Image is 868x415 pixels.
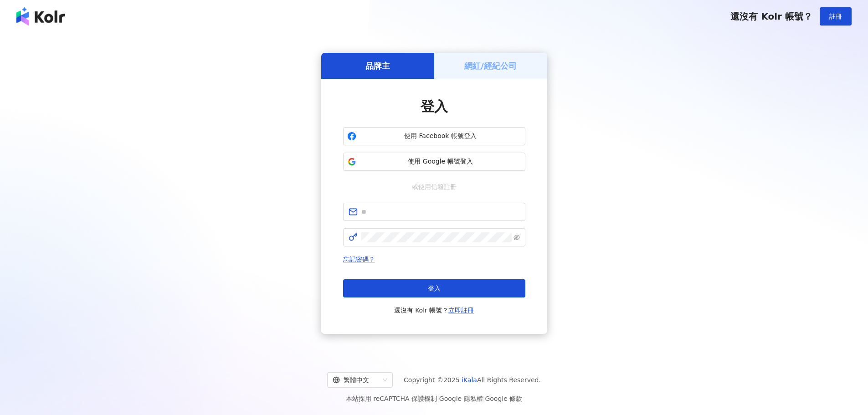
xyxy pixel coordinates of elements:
[820,7,852,26] button: 註冊
[404,374,541,385] span: Copyright © 2025 All Rights Reserved.
[428,285,441,292] span: 登入
[421,98,448,114] span: 登入
[343,256,375,263] a: 忘記密碼？
[346,393,522,404] span: 本站採用 reCAPTCHA 保護機制
[829,13,842,20] span: 註冊
[464,60,517,72] h5: 網紅/經紀公司
[439,395,483,402] a: Google 隱私權
[462,376,477,384] a: iKala
[485,395,522,402] a: Google 條款
[343,153,525,171] button: 使用 Google 帳號登入
[333,373,379,387] div: 繁體中文
[360,157,521,166] span: 使用 Google 帳號登入
[365,60,390,72] h5: 品牌主
[360,132,521,141] span: 使用 Facebook 帳號登入
[514,234,520,241] span: eye-invisible
[406,182,463,192] span: 或使用信箱註冊
[730,11,812,22] span: 還沒有 Kolr 帳號？
[448,307,474,314] a: 立即註冊
[343,279,525,297] button: 登入
[394,305,474,316] span: 還沒有 Kolr 帳號？
[437,395,439,402] span: |
[483,395,485,402] span: |
[16,7,65,26] img: logo
[343,127,525,145] button: 使用 Facebook 帳號登入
